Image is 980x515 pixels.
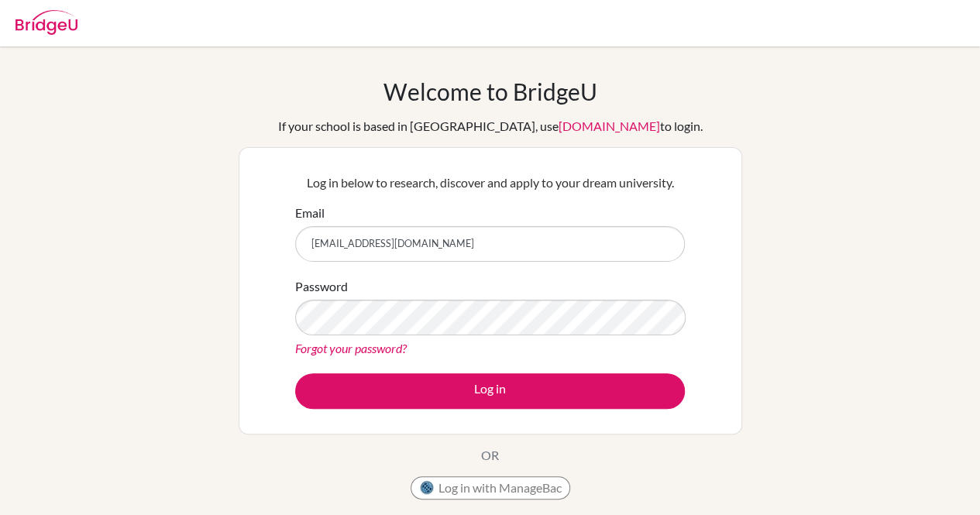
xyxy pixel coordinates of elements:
button: Log in [295,373,685,409]
label: Email [295,204,325,222]
a: [DOMAIN_NAME] [559,118,660,133]
h1: Welcome to BridgeU [383,77,597,105]
label: Password [295,277,348,296]
img: Bridge-U [15,10,77,35]
p: Log in below to research, discover and apply to your dream university. [295,173,685,192]
div: If your school is based in [GEOGRAPHIC_DATA], use to login. [278,117,703,136]
p: OR [481,446,499,465]
a: Forgot your password? [295,341,407,355]
button: Log in with ManageBac [411,476,570,500]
